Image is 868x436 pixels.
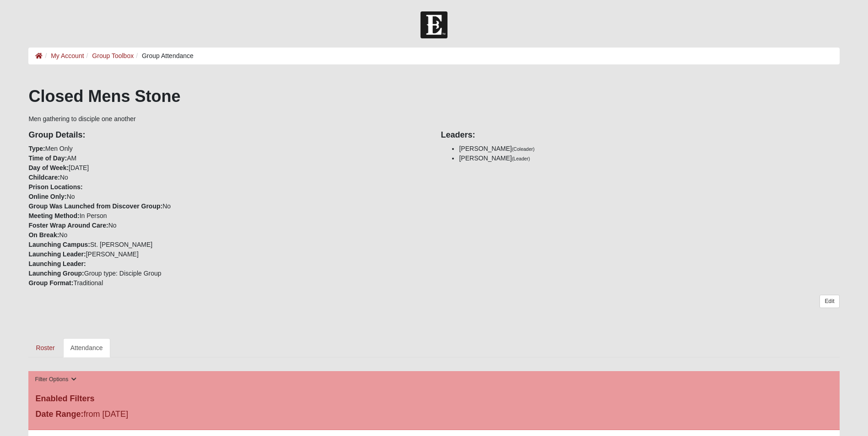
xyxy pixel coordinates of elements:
strong: Foster Wrap Around Care: [28,222,108,229]
strong: Group Was Launched from Discover Group: [28,202,162,210]
strong: Online Only: [28,193,66,200]
h1: Closed Mens Stone [28,86,839,106]
a: My Account [51,52,84,59]
a: Group Toolbox [92,52,134,59]
strong: Prison Locations: [28,183,82,191]
strong: Day of Week: [28,164,69,171]
strong: Launching Group: [28,270,84,277]
label: Date Range: [35,408,83,420]
img: Church of Eleven22 Logo [421,11,447,38]
button: Filter Options [32,375,79,384]
li: [PERSON_NAME] [459,144,839,154]
small: (Coleader) [512,146,535,152]
strong: On Break: [28,231,59,239]
h4: Enabled Filters [35,394,832,404]
strong: Type: [28,145,45,152]
small: (Leader) [512,156,530,161]
strong: Group Format: [28,279,73,287]
strong: Launching Leader: [28,250,86,258]
a: Edit [819,295,839,308]
a: Roster [28,338,62,357]
h4: Group Details: [28,130,427,140]
strong: Childcare: [28,174,59,181]
li: [PERSON_NAME] [459,154,839,163]
strong: Meeting Method: [28,212,79,219]
strong: Launching Campus: [28,241,90,248]
li: Group Attendance [134,51,194,61]
strong: Time of Day: [28,154,67,162]
a: Attendance [63,338,110,357]
strong: Launching Leader: [28,260,86,267]
div: from [DATE] [28,408,299,423]
div: Men Only AM [DATE] No No No In Person No No St. [PERSON_NAME] [PERSON_NAME] Group type: Disciple ... [22,124,434,288]
h4: Leaders: [441,130,839,140]
div: Men gathering to disciple one another [28,86,839,357]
